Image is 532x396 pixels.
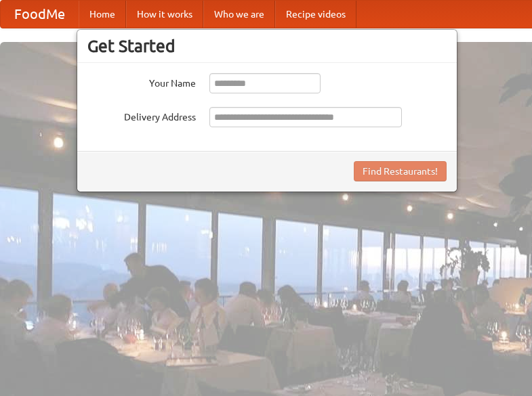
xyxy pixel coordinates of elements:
[354,161,447,181] button: Find Restaurants!
[87,107,196,124] label: Delivery Address
[126,1,203,28] a: How it works
[87,73,196,90] label: Your Name
[203,1,275,28] a: Who we are
[275,1,356,28] a: Recipe videos
[1,1,79,28] a: FoodMe
[87,36,447,56] h3: Get Started
[79,1,126,28] a: Home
